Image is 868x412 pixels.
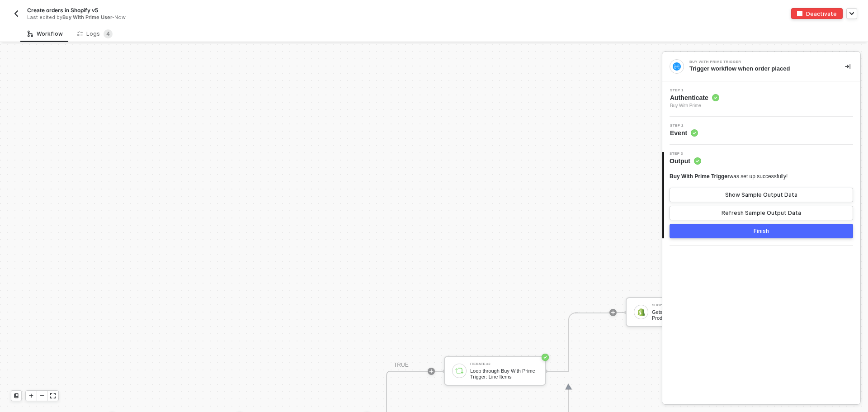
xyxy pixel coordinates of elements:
[13,10,20,17] img: back
[670,224,853,238] button: Finish
[470,362,538,366] div: Iterate #2
[662,152,860,238] div: Step 3Output Buy With Prime Triggerwas set up successfully!Show Sample Output DataRefresh Sample ...
[652,309,720,321] div: Gets a specific Variant of Product by its ID
[670,102,719,109] span: Buy With Prime
[670,124,698,128] span: Step 2
[27,14,413,21] div: Last edited by - Now
[689,65,830,73] div: Trigger workflow when order placed
[28,30,63,38] div: Workflow
[27,6,98,14] span: Create orders in Shopify v5
[791,8,843,19] button: deactivateDeactivate
[845,64,850,69] span: icon-collapse-right
[610,310,616,315] span: icon-play
[652,303,720,307] div: Shopify #16
[11,8,22,19] button: back
[754,227,769,235] div: Finish
[670,128,698,137] span: Event
[670,93,719,102] span: Authenticate
[77,29,113,38] div: Logs
[670,152,701,156] span: Step 3
[670,188,853,202] button: Show Sample Output Data
[28,393,34,398] span: icon-play
[670,173,788,180] div: was set up successfully!
[725,191,797,199] div: Show Sample Output Data
[106,30,110,37] span: 4
[637,308,645,316] img: icon
[797,11,802,16] img: deactivate
[670,156,701,166] span: Output
[670,173,730,180] span: Buy With Prime Trigger
[673,62,681,71] img: integration-icon
[542,354,549,361] span: icon-success-page
[670,206,853,220] button: Refresh Sample Output Data
[39,393,45,398] span: icon-minus
[806,10,837,18] div: Deactivate
[62,14,112,20] span: Buy With Prime User
[394,361,409,369] div: TRUE
[722,209,801,217] div: Refresh Sample Output Data
[662,89,860,109] div: Step 1Authenticate Buy With Prime
[670,89,719,92] span: Step 1
[470,368,538,379] div: Loop through Buy With Prime Trigger: Line Items
[104,29,113,38] sup: 4
[689,60,825,64] div: Buy With Prime Trigger
[50,393,56,398] span: icon-expand
[429,369,434,374] span: icon-play
[455,367,463,375] img: icon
